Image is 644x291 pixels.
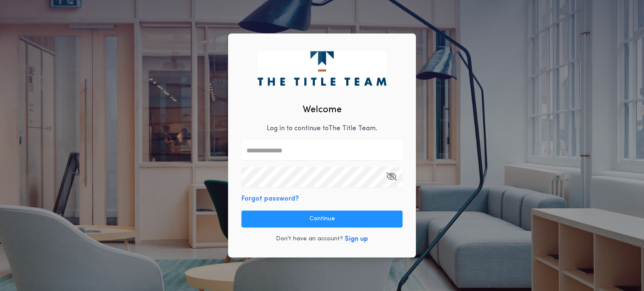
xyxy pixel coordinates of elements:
[276,235,343,243] p: Don't have an account?
[267,124,377,134] p: Log in to continue to The Title Team .
[241,211,402,227] button: Continue
[257,51,386,85] img: logo
[345,234,368,244] button: Sign up
[303,103,342,117] h2: Welcome
[241,194,299,204] button: Forgot password?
